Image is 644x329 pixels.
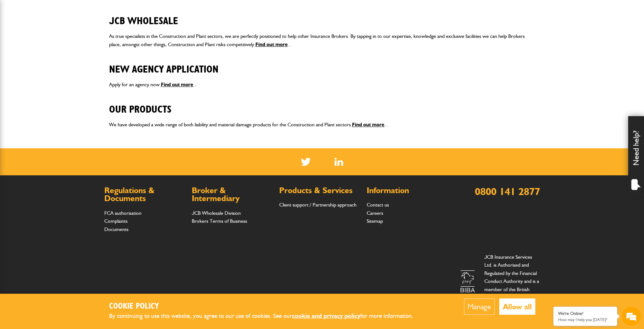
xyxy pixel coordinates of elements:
[335,158,343,166] a: LinkedIn
[484,253,540,310] p: JCB Insurance Services Ltd. is Authorised and Regulated by the Financial Conduct Authority and is...
[109,32,535,48] p: As true specialists in the Construction and Plant sectors, we are perfectly positioned to help ot...
[279,186,360,195] h2: Products & Services
[109,311,424,321] p: By continuing to use this website, you agree to our use of cookies. See our for more information.
[109,94,535,115] h2: Our Products
[109,302,424,311] h2: Cookie Policy
[161,81,193,87] a: Find out more
[301,158,311,166] img: Twitter
[499,298,535,315] button: Allow all
[367,218,383,224] a: Sitemap
[558,317,612,322] p: How may I help you today?
[367,202,389,208] a: Contact us
[109,80,535,89] p: Apply for an agency now. ...
[352,122,384,128] a: Find out more
[367,210,383,216] a: Careers
[367,186,448,195] h2: Information
[628,116,644,196] div: Need help?
[109,54,535,75] h2: New Agency Application
[192,210,241,216] a: JCB Wholesale Division
[464,298,495,315] button: Manage
[104,218,128,224] a: Complaints
[255,41,288,47] a: Find out more
[109,5,535,27] h2: JCB Wholesale
[335,158,343,166] img: Linked In
[192,218,247,224] a: Brokers Terms of Business
[104,210,142,216] a: FCA authorisation
[104,186,185,203] h2: Regulations & Documents
[558,311,612,316] div: We're Online!
[475,185,540,198] a: 0800 141 2877
[292,312,360,319] a: cookie and privacy policy
[192,186,273,203] h2: Broker & Intermediary
[279,202,357,208] a: Client support / Partnership approach
[109,121,535,129] p: We have developed a wide range of both liability and material damage products for the Constructio...
[104,226,128,232] a: Documents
